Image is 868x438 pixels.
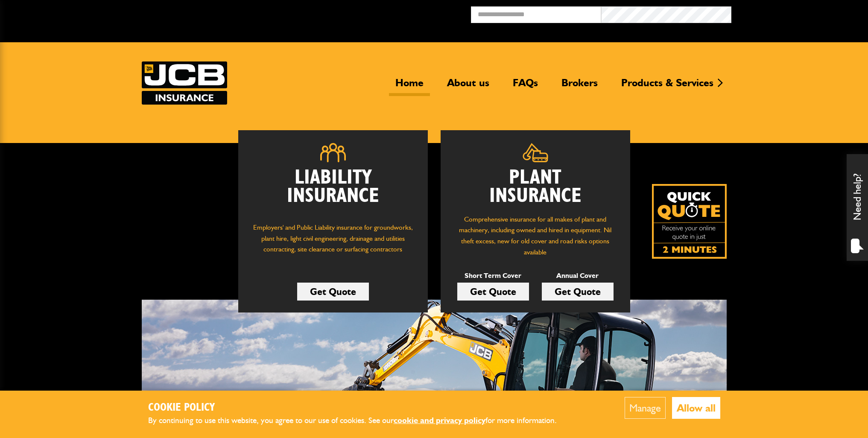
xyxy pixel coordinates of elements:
a: Get Quote [542,283,614,301]
h2: Cookie Policy [148,401,571,415]
p: Annual Cover [542,270,614,281]
p: Comprehensive insurance for all makes of plant and machinery, including owned and hired in equipm... [453,214,617,257]
p: By continuing to use this website, you agree to our use of cookies. See our for more information. [148,414,571,427]
button: Manage [625,397,666,419]
button: Broker Login [731,6,862,20]
a: Get Quote [457,283,529,301]
a: Get your insurance quote isn just 2-minutes [652,184,727,259]
a: JCB Insurance Services [142,61,227,105]
a: Get Quote [297,283,369,301]
p: Employers' and Public Liability insurance for groundworks, plant hire, light civil engineering, d... [251,222,415,263]
a: cookie and privacy policy [394,415,485,425]
a: Brokers [555,76,604,96]
p: Short Term Cover [457,270,529,281]
h2: Liability Insurance [251,169,415,214]
a: About us [441,76,496,96]
img: JCB Insurance Services logo [142,61,227,105]
img: Quick Quote [652,184,727,259]
div: Need help? [847,154,868,261]
a: FAQs [506,76,544,96]
a: Home [389,76,430,96]
button: Allow all [672,397,720,419]
h2: Plant Insurance [453,169,617,205]
a: Products & Services [615,76,720,96]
